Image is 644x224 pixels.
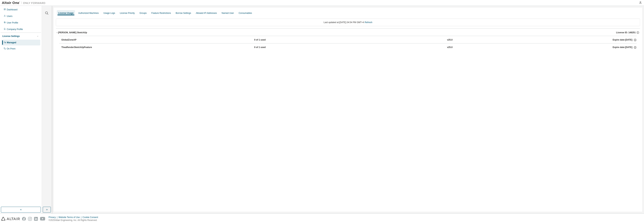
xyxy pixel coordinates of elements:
[61,46,94,49] div: TheaRenderSketchUpFeature
[49,219,100,222] p: © 2025 Altair Engineering, Inc. All Rights Reserved.
[613,38,637,42] div: Expire date: [DATE]
[61,38,94,42] div: GlobalZoneAP
[254,38,287,42] div: 0 of 1 used
[58,12,74,15] div: License Usage
[49,216,58,219] div: Privacy
[120,12,135,15] div: License Priority
[447,38,453,42] div: v25.0
[139,12,147,15] div: Groups
[56,19,640,26] div: Last updated at: [DATE] 04:54 PM GMT+4
[40,217,45,221] img: youtube.svg
[82,216,100,219] div: Cookie Consent
[58,216,82,219] div: Website Terms of Use
[61,43,637,51] button: TheaRenderSketchUpFeature0 of 1 usedv25.0Expire date:[DATE]
[78,12,99,15] div: Authorized Machines
[254,46,287,49] div: 0 of 1 used
[103,12,115,15] div: Usage Logs
[616,31,636,34] span: License ID: 148251
[7,8,17,11] div: Dashboard
[151,12,171,15] div: Feature Restrictions
[7,47,15,50] div: On Prem
[2,35,20,38] div: License Settings
[613,46,637,49] div: Expire date: [DATE]
[365,21,372,24] a: Refresh
[7,28,23,31] div: Company Profile
[7,41,16,44] div: Managed
[239,12,252,15] div: Consumables
[7,21,18,24] div: User Profile
[1,217,20,221] img: altair_logo.svg
[7,15,12,18] div: Users
[196,12,217,15] div: Allowed IP Addresses
[58,31,87,34] div: [PERSON_NAME] SketchUp
[34,217,38,221] img: linkedin.svg
[222,12,234,15] div: Named User
[2,1,47,5] img: Altair One
[61,36,637,44] button: GlobalZoneAP0 of 1 usedv25.0Expire date:[DATE]
[22,217,26,221] img: facebook.svg
[447,46,453,49] div: v25.0
[28,217,32,221] img: instagram.svg
[176,12,191,15] div: Borrow Settings
[56,29,640,37] button: [PERSON_NAME] SketchUpLicense ID: 148251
